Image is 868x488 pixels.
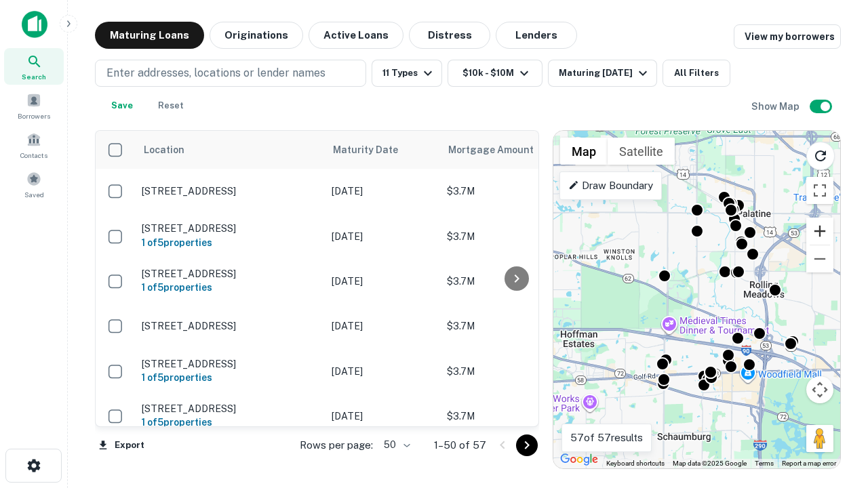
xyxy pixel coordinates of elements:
a: Search [4,48,64,85]
h6: 1 of 5 properties [142,370,318,385]
p: [DATE] [332,274,433,289]
a: Borrowers [4,87,64,124]
button: Show satellite imagery [608,138,675,165]
button: Zoom out [806,245,833,272]
p: Enter addresses, locations or lender names [106,65,325,81]
p: [DATE] [332,184,433,199]
button: Zoom in [806,218,833,245]
th: Mortgage Amount [440,131,589,169]
th: Location [135,131,325,169]
button: Show street map [560,138,608,165]
p: [DATE] [332,229,433,244]
a: Report a map error [782,460,836,467]
p: 57 of 57 results [570,430,643,446]
p: [STREET_ADDRESS] [142,185,318,197]
span: Contacts [20,150,47,161]
button: Enter addresses, locations or lender names [95,60,366,87]
div: 0 0 [553,131,840,468]
span: Map data ©2025 Google [673,460,747,467]
a: Open this area in Google Maps (opens a new window) [557,451,601,468]
p: [STREET_ADDRESS] [142,222,318,235]
button: Keyboard shortcuts [606,459,665,468]
p: [DATE] [332,409,433,424]
button: Save your search to get updates of matches that match your search criteria. [100,92,144,119]
button: Drag Pegman onto the map to open Street View [806,425,833,452]
p: Draw Boundary [568,178,653,194]
p: 1–50 of 57 [434,437,486,453]
p: $3.7M [447,184,583,199]
p: Rows per page: [300,437,373,453]
button: Lenders [496,22,577,49]
span: Borrowers [18,110,50,121]
button: Maturing [DATE] [548,60,657,87]
img: Google [557,451,601,468]
p: [STREET_ADDRESS] [142,358,318,370]
button: Toggle fullscreen view [806,177,833,204]
p: [STREET_ADDRESS] [142,320,318,332]
button: All Filters [663,60,730,87]
button: Originations [210,22,303,49]
button: Distress [409,22,490,49]
p: [DATE] [332,319,433,333]
button: Active Loans [309,22,403,49]
h6: 1 of 5 properties [142,280,318,295]
p: $3.7M [447,229,583,244]
button: Reset [149,92,193,119]
h6: Show Map [751,99,802,114]
th: Maturity Date [325,131,440,169]
button: $10k - $10M [448,60,542,87]
h6: 1 of 5 properties [142,415,318,430]
button: Reload search area [806,142,835,170]
a: View my borrowers [734,24,841,49]
iframe: Chat Widget [800,336,868,401]
p: [STREET_ADDRESS] [142,268,318,280]
div: Maturing [DATE] [559,65,651,81]
span: Location [143,142,184,158]
h6: 1 of 5 properties [142,235,318,250]
button: 11 Types [372,60,442,87]
button: Export [95,435,148,455]
span: Saved [24,189,44,200]
span: Maturity Date [333,142,416,158]
p: $3.7M [447,409,583,424]
button: Go to next page [516,434,538,456]
p: $3.7M [447,274,583,289]
img: capitalize-icon.png [22,11,47,38]
a: Terms (opens in new tab) [755,460,774,467]
span: Search [22,71,46,82]
p: [DATE] [332,364,433,379]
a: Saved [4,166,64,203]
button: Maturing Loans [95,22,204,49]
a: Contacts [4,127,64,163]
span: Mortgage Amount [448,142,551,158]
p: $3.7M [447,319,583,333]
p: [STREET_ADDRESS] [142,403,318,415]
div: 50 [378,435,412,455]
p: $3.7M [447,364,583,379]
